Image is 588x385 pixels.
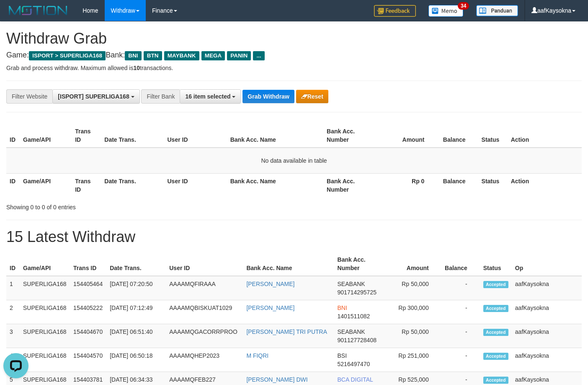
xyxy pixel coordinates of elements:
span: BSI [338,352,347,359]
td: Rp 251,000 [383,348,441,372]
button: 16 item selected [180,89,241,104]
span: MAYBANK [164,51,199,60]
td: Rp 50,000 [383,324,441,348]
td: SUPERLIGA168 [20,348,70,372]
div: Filter Website [6,89,52,104]
div: Filter Bank [141,89,180,104]
th: Game/API [20,124,72,148]
button: Reset [296,90,328,103]
th: User ID [166,252,243,276]
th: Bank Acc. Name [227,124,323,148]
th: Balance [437,124,478,148]
td: Rp 50,000 [383,276,441,300]
td: [DATE] 07:20:50 [106,276,166,300]
th: Trans ID [72,124,101,148]
span: Accepted [483,281,508,288]
span: MEGA [201,51,225,60]
img: panduan.png [476,5,518,16]
td: [DATE] 07:12:49 [106,300,166,324]
h1: Withdraw Grab [6,30,582,47]
span: ... [253,51,264,60]
span: SEABANK [338,328,365,335]
td: AAAAMQGACORRPROO [166,324,243,348]
td: [DATE] 06:51:40 [106,324,166,348]
td: 4 [6,348,20,372]
th: Game/API [20,173,72,197]
h4: Game: Bank: [6,51,582,60]
span: Accepted [483,329,508,336]
td: 1 [6,276,20,300]
td: SUPERLIGA168 [20,276,70,300]
td: SUPERLIGA168 [20,324,70,348]
span: Copy 5216497470 to clipboard [338,361,370,367]
th: Date Trans. [101,124,164,148]
th: ID [6,252,20,276]
td: 3 [6,324,20,348]
th: Amount [375,124,437,148]
img: Button%20Memo.svg [428,5,464,17]
td: AAAAMQFIRAAA [166,276,243,300]
td: aafKaysokna [512,348,582,372]
td: No data available in table [6,148,582,174]
th: Status [478,124,508,148]
th: Amount [383,252,441,276]
th: Trans ID [72,173,101,197]
td: 154404670 [70,324,106,348]
th: Rp 0 [375,173,437,197]
span: Copy 1401511082 to clipboard [338,313,370,320]
td: 154405464 [70,276,106,300]
button: [ISPORT] SUPERLIGA168 [52,89,139,104]
td: - [441,300,480,324]
th: ID [6,173,20,197]
span: 16 item selected [185,93,230,100]
th: Game/API [20,252,70,276]
span: [ISPORT] SUPERLIGA168 [58,93,129,100]
th: Balance [441,252,480,276]
a: [PERSON_NAME] [246,281,294,287]
img: MOTION_logo.png [6,4,70,17]
span: Copy 901714295725 to clipboard [338,289,377,296]
th: Action [508,173,582,197]
th: Balance [437,173,478,197]
td: - [441,324,480,348]
th: Action [508,124,582,148]
span: Copy 901127728408 to clipboard [338,337,377,343]
div: Showing 0 to 0 of 0 entries [6,200,239,211]
span: BCA DIGITAL [338,376,373,383]
td: AAAAMQHEP2023 [166,348,243,372]
button: Open LiveChat chat widget [3,3,28,29]
img: Feedback.jpg [374,5,416,17]
th: Status [478,173,508,197]
th: Bank Acc. Number [334,252,383,276]
th: Status [480,252,512,276]
td: 2 [6,300,20,324]
th: User ID [164,124,227,148]
th: Trans ID [70,252,106,276]
p: Grab and process withdraw. Maximum allowed is transactions. [6,64,582,72]
span: BTN [144,51,162,60]
td: aafKaysokna [512,324,582,348]
th: Bank Acc. Number [323,173,375,197]
th: Date Trans. [106,252,166,276]
th: Date Trans. [101,173,164,197]
td: - [441,276,480,300]
th: Bank Acc. Name [243,252,334,276]
a: [PERSON_NAME] [246,304,294,311]
span: 34 [458,2,469,10]
span: SEABANK [338,281,365,287]
span: ISPORT > SUPERLIGA168 [29,51,106,60]
td: 154405222 [70,300,106,324]
td: [DATE] 06:50:18 [106,348,166,372]
th: ID [6,124,20,148]
th: Bank Acc. Name [227,173,323,197]
span: Accepted [483,377,508,384]
td: aafKaysokna [512,276,582,300]
th: Op [512,252,582,276]
span: PANIN [227,51,251,60]
button: Grab Withdraw [242,90,294,103]
span: BNI [338,304,347,311]
a: [PERSON_NAME] TRI PUTRA [246,328,327,335]
a: M FIQRI [246,352,268,359]
td: SUPERLIGA168 [20,300,70,324]
td: aafKaysokna [512,300,582,324]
